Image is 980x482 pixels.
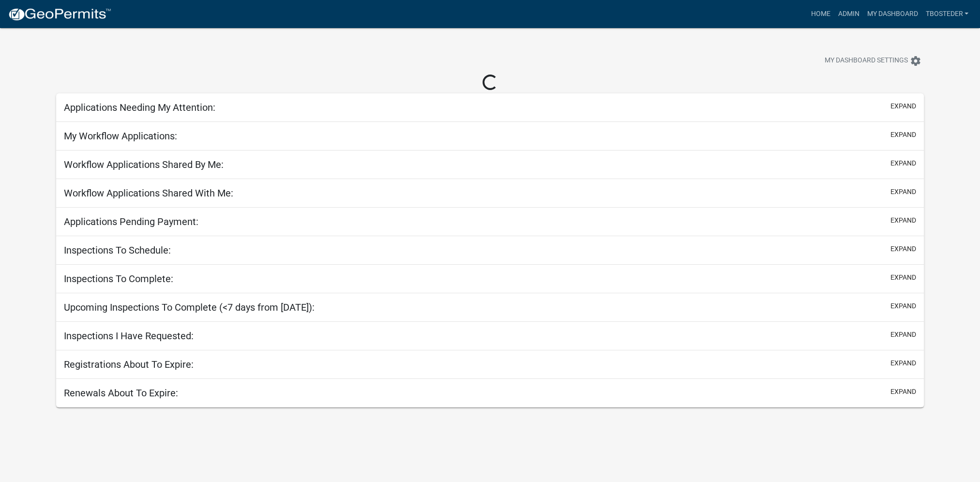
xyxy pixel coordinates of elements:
button: expand [890,244,916,254]
h5: Inspections To Schedule: [64,244,171,256]
h5: Registrations About To Expire: [64,359,194,370]
h5: Inspections To Complete: [64,273,173,285]
button: expand [890,301,916,311]
h5: Upcoming Inspections To Complete (<7 days from [DATE]): [64,301,315,313]
button: expand [890,358,916,368]
h5: Applications Needing My Attention: [64,102,215,113]
button: expand [890,187,916,197]
i: settings [910,55,921,67]
h5: Applications Pending Payment: [64,216,198,227]
button: expand [890,130,916,140]
a: My Dashboard [863,5,921,23]
h5: Workflow Applications Shared With Me: [64,187,233,199]
a: tbosteder [921,5,972,23]
button: expand [890,215,916,226]
button: expand [890,158,916,168]
button: expand [890,330,916,340]
h5: My Workflow Applications: [64,130,177,142]
button: expand [890,272,916,283]
button: expand [890,101,916,111]
button: My Dashboard Settingssettings [817,51,929,70]
h5: Renewals About To Expire: [64,387,178,399]
span: My Dashboard Settings [825,55,908,67]
h5: Inspections I Have Requested: [64,330,194,342]
a: Home [807,5,834,23]
button: expand [890,387,916,397]
a: Admin [834,5,863,23]
h5: Workflow Applications Shared By Me: [64,159,224,170]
